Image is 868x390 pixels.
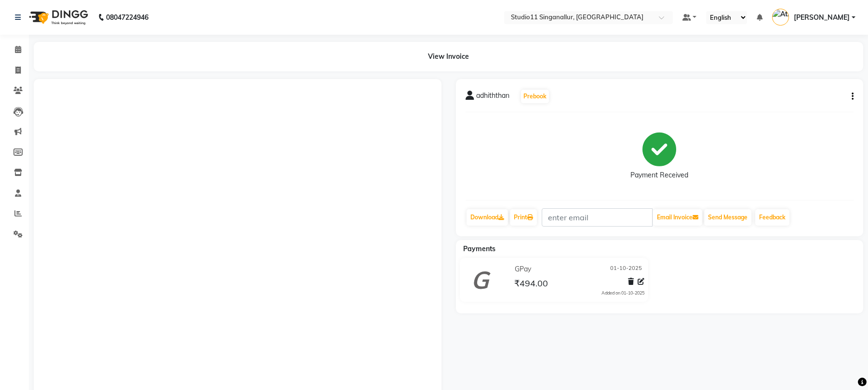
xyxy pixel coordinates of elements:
span: Payments [463,244,495,253]
span: ₹494.00 [514,278,548,291]
button: Email Invoice [653,209,702,226]
a: Print [510,209,537,226]
div: View Invoice [34,42,863,71]
a: Feedback [755,209,789,226]
a: Download [467,209,508,226]
span: [PERSON_NAME] [794,13,850,23]
span: 01-10-2025 [610,264,642,274]
div: Payment Received [630,170,688,180]
b: 08047224946 [106,4,148,31]
button: Send Message [704,209,751,226]
span: GPay [515,264,531,274]
span: adhiththan [476,91,509,104]
button: Prebook [521,90,549,103]
img: Athira [772,9,789,26]
img: logo [25,4,91,31]
input: enter email [542,208,653,227]
div: Added on 01-10-2025 [601,290,644,296]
